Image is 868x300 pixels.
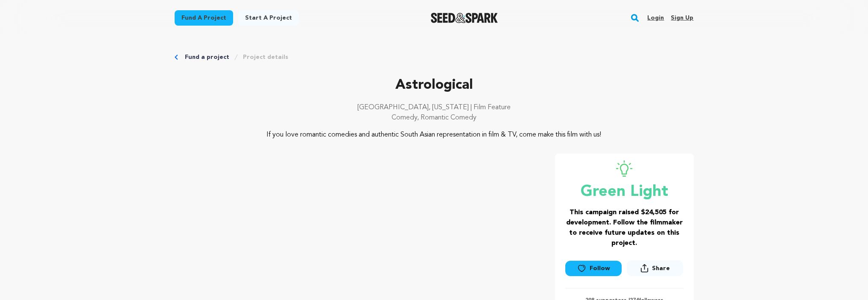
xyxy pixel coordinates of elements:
a: Seed&Spark Homepage [431,13,498,23]
a: Fund a project [185,53,229,61]
a: Login [647,11,664,25]
p: [GEOGRAPHIC_DATA], [US_STATE] | Film Feature [175,102,694,113]
div: Breadcrumb [175,53,694,61]
button: Share [627,260,683,276]
h3: This campaign raised $24,505 for development. Follow the filmmaker to receive future updates on t... [565,207,684,248]
p: Comedy, Romantic Comedy [175,113,694,123]
a: Follow [565,261,622,276]
p: Green Light [565,183,684,201]
a: Start a project [238,10,299,26]
p: If you love romantic comedies and authentic South Asian representation in film & TV, come make th... [226,130,642,140]
p: Astrological [175,75,694,96]
a: Sign up [671,11,693,25]
img: Seed&Spark Logo Dark Mode [431,13,498,23]
span: Share [627,260,683,280]
span: Share [652,264,670,273]
a: Fund a project [175,10,233,26]
a: Project details [243,53,288,61]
